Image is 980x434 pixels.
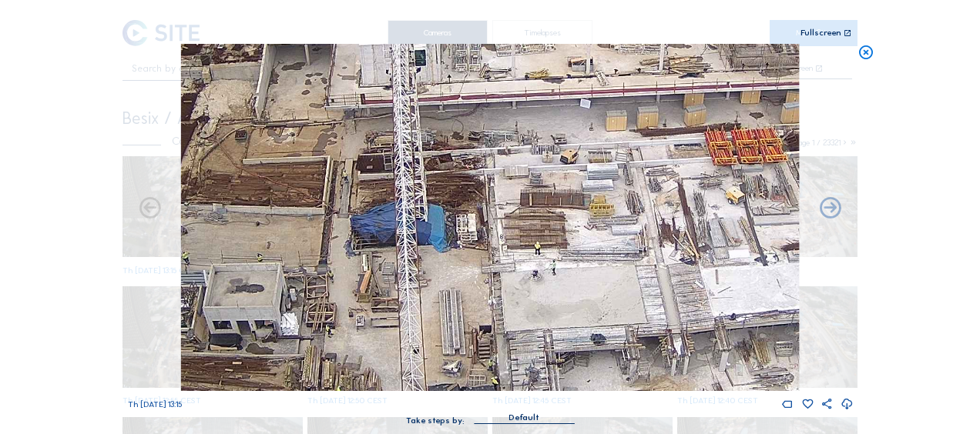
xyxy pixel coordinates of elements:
div: Take steps by: [406,416,465,425]
i: Back [817,196,843,222]
span: Th [DATE] 13:15 [128,399,182,409]
div: Default [508,411,539,425]
i: Forward [137,196,163,222]
div: Default [474,411,574,423]
img: Image [181,44,799,391]
div: Fullscreen [800,28,841,38]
